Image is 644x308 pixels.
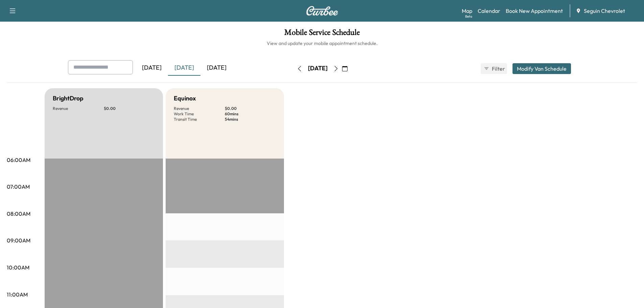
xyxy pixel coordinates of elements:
p: $ 0.00 [104,106,155,111]
span: Filter [492,65,504,73]
p: $ 0.00 [225,106,276,111]
p: 10:00AM [7,263,29,271]
p: 06:00AM [7,156,30,164]
p: Revenue [174,106,225,111]
img: Curbee Logo [306,6,338,16]
a: Calendar [478,7,500,15]
span: Seguin Chevrolet [584,7,625,15]
a: MapBeta [462,7,472,15]
button: Filter [481,63,507,74]
h1: Mobile Service Schedule [7,28,637,40]
div: [DATE] [136,60,168,76]
p: Revenue [53,106,104,111]
h5: Equinox [174,94,196,103]
button: Modify Van Schedule [512,63,571,74]
p: 07:00AM [7,183,30,191]
p: 11:00AM [7,290,28,299]
h6: View and update your mobile appointment schedule. [7,40,637,47]
a: Book New Appointment [506,7,563,15]
p: 08:00AM [7,210,30,218]
p: Transit Time [174,117,225,122]
div: [DATE] [308,64,328,73]
p: Work Time [174,111,225,117]
div: [DATE] [168,60,200,76]
p: 09:00AM [7,236,30,244]
div: [DATE] [200,60,233,76]
p: 60 mins [225,111,276,117]
h5: BrightDrop [53,94,84,103]
p: 54 mins [225,117,276,122]
div: Beta [465,14,472,19]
